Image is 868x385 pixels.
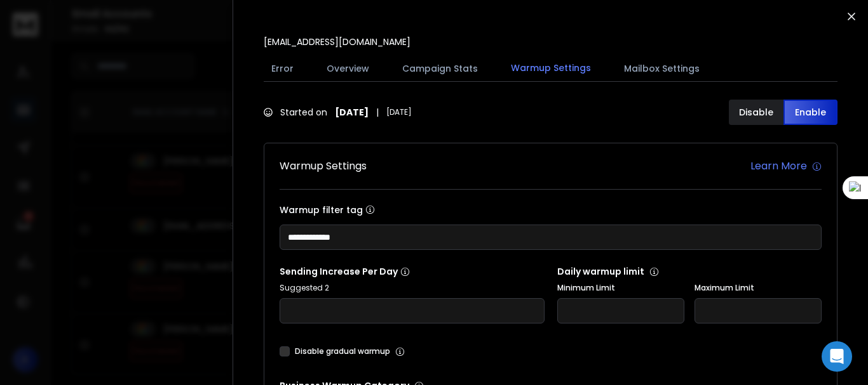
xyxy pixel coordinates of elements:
h1: Warmup Settings [280,159,367,174]
button: Warmup Settings [503,54,599,83]
label: Disable gradual warmup [295,346,390,356]
span: | [376,106,379,119]
button: Error [264,55,301,82]
button: Enable [783,100,838,125]
span: [DATE] [386,107,412,117]
p: Suggested 2 [280,283,545,293]
button: Campaign Stats [395,55,485,82]
a: Learn More [750,159,822,174]
button: Overview [319,55,377,82]
label: Warmup filter tag [280,205,822,214]
label: Minimum Limit [557,283,684,293]
p: Daily warmup limit [557,265,822,278]
label: Maximum Limit [695,283,822,293]
button: DisableEnable [729,100,837,125]
button: Disable [729,100,783,125]
p: Sending Increase Per Day [280,265,545,278]
strong: [DATE] [335,106,369,119]
p: [EMAIL_ADDRESS][DOMAIN_NAME] [264,36,410,48]
button: Mailbox Settings [616,55,707,82]
div: Open Intercom Messenger [822,341,852,372]
div: Started on [264,106,412,119]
